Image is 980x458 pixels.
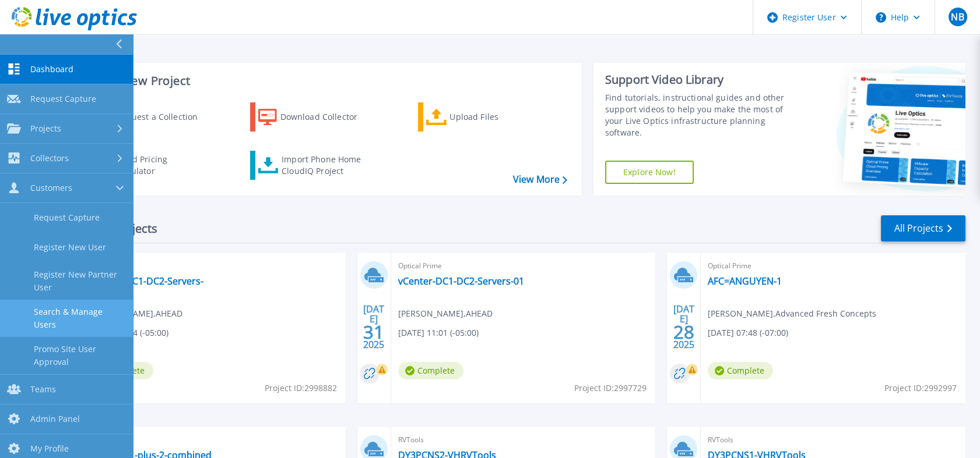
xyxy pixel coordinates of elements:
div: Import Phone Home CloudIQ Project [282,154,373,177]
span: Optical Prime [398,260,649,272]
a: vCenter-DC1-DC2-Servers-01 [398,275,524,287]
span: Project ID: 2992997 [884,382,957,395]
span: [PERSON_NAME] , AHEAD [88,307,182,320]
a: Download Collector [250,102,380,132]
span: Optical Prime [708,260,958,272]
div: Support Video Library [605,72,793,87]
span: NB [951,12,964,22]
span: Request Capture [30,94,96,104]
span: [PERSON_NAME] , Advanced Fresh Concepts [708,307,876,320]
span: Collectors [30,153,69,164]
span: [DATE] 07:48 (-07:00) [708,326,788,339]
div: [DATE] 2025 [363,306,385,348]
span: Complete [398,362,463,379]
a: AFC=ANGUYEN-1 [708,275,782,287]
span: RVTools [88,434,339,446]
div: [DATE] 2025 [673,306,695,348]
a: Explore Now! [605,161,694,184]
span: RVTools [708,434,958,446]
span: RVTools [398,434,649,446]
a: vCenter-DC1-DC2-Servers- [88,275,203,287]
span: 31 [363,327,384,337]
span: 28 [673,327,694,337]
span: Projects [30,123,61,134]
span: Admin Panel [30,414,80,424]
span: Dashboard [30,64,73,74]
div: Cloud Pricing Calculator [114,154,208,177]
span: Customers [30,183,72,193]
a: All Projects [881,215,965,242]
h3: Start a New Project [83,74,567,87]
span: Project ID: 2997729 [574,382,647,395]
div: Find tutorials, instructional guides and other support videos to help you make the most of your L... [605,92,793,139]
span: Project ID: 2998882 [265,382,337,395]
a: Upload Files [418,102,548,132]
div: Request a Collection [116,105,209,129]
div: Download Collector [280,105,374,129]
span: My Profile [30,443,69,454]
a: Cloud Pricing Calculator [83,151,213,180]
a: Request a Collection [83,102,213,132]
span: Optical Prime [88,260,339,272]
span: Complete [708,362,773,379]
span: [PERSON_NAME] , AHEAD [398,307,493,320]
div: Upload Files [449,105,543,129]
span: [DATE] 11:01 (-05:00) [398,326,479,339]
span: Teams [30,384,56,395]
a: View More [513,174,567,185]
